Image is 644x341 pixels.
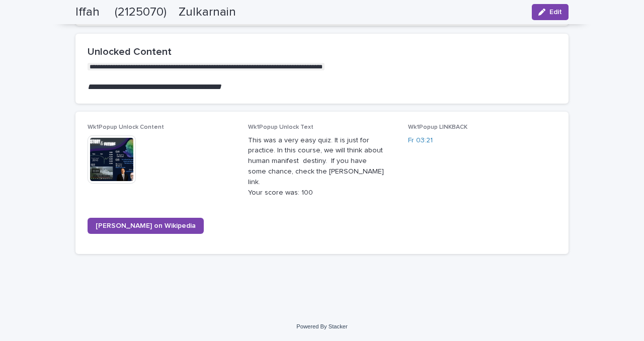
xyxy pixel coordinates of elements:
[88,218,204,234] a: [PERSON_NAME] on Wikipedia
[88,124,164,130] span: Wk1Popup Unlock Content
[408,135,433,146] a: Fr 03:21
[88,46,556,58] h2: Unlocked Content
[75,5,236,20] h2: Iffah (2125070) Zulkarnain
[296,323,347,329] a: Powered By Stacker
[248,124,313,130] span: Wk1Popup Unlock Text
[408,124,467,130] span: Wk1Popup LINKBACK
[96,222,196,229] span: [PERSON_NAME] on Wikipedia
[248,135,396,198] p: This was a very easy quiz. It is just for practice. In this course, we will think about human man...
[549,9,562,16] span: Edit
[532,4,569,20] button: Edit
